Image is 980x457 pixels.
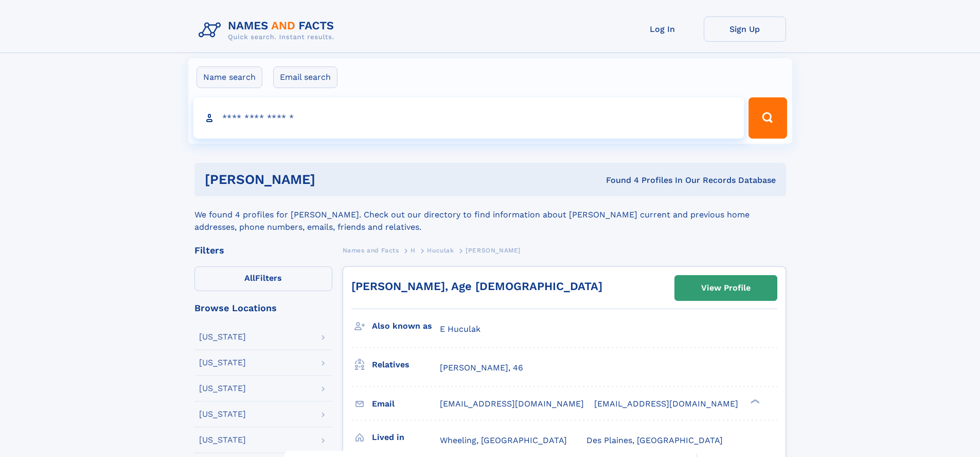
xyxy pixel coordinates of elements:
[427,244,454,257] a: Huculak
[594,399,738,409] span: [EMAIL_ADDRESS][DOMAIN_NAME]
[194,303,332,313] div: Browse Locations
[440,362,523,374] a: [PERSON_NAME], 46
[701,276,751,300] div: View Profile
[197,66,262,88] label: Name search
[440,324,480,334] span: E Huculak
[675,276,777,300] a: View Profile
[244,273,255,283] span: All
[460,175,776,186] div: Found 4 Profiles In Our Records Database
[704,16,786,42] a: Sign Up
[194,196,786,233] div: We found 4 profiles for [PERSON_NAME]. Check out our directory to find information about [PERSON_...
[621,16,704,42] a: Log In
[199,410,246,418] div: [US_STATE]
[199,384,246,393] div: [US_STATE]
[411,247,416,254] span: H
[372,317,440,335] h3: Also known as
[411,244,416,257] a: H
[343,244,399,257] a: Names and Facts
[199,333,246,341] div: [US_STATE]
[749,97,787,139] button: Search Button
[194,246,332,255] div: Filters
[748,398,760,404] div: ❯
[466,247,521,254] span: [PERSON_NAME]
[351,280,602,293] a: [PERSON_NAME], Age [DEMOGRAPHIC_DATA]
[193,97,744,139] input: search input
[440,399,584,409] span: [EMAIL_ADDRESS][DOMAIN_NAME]
[427,247,454,254] span: Huculak
[194,16,343,44] img: Logo Names and Facts
[372,356,440,374] h3: Relatives
[199,436,246,444] div: [US_STATE]
[440,435,567,445] span: Wheeling, [GEOGRAPHIC_DATA]
[372,395,440,413] h3: Email
[273,66,337,88] label: Email search
[194,266,332,291] label: Filters
[205,173,461,186] h1: [PERSON_NAME]
[586,435,723,445] span: Des Plaines, [GEOGRAPHIC_DATA]
[199,359,246,367] div: [US_STATE]
[372,429,440,446] h3: Lived in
